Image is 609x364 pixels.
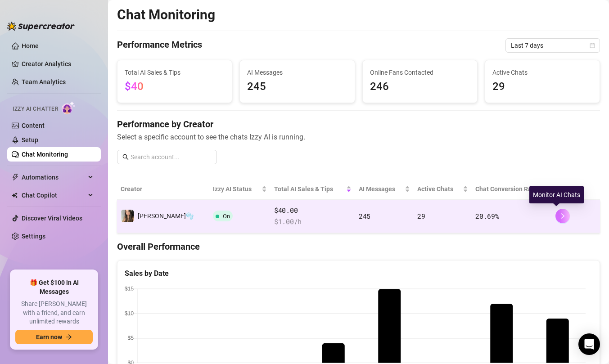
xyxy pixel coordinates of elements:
h4: Overall Performance [117,240,600,253]
th: Chat Conversion Rate [472,179,552,200]
button: Earn nowarrow-right [15,330,93,344]
span: 20.69 % [475,211,499,220]
a: Discover Viral Videos [22,215,82,222]
span: calendar [590,43,595,48]
span: Total AI Sales & Tips [125,67,225,77]
a: Home [22,42,39,49]
th: Total AI Sales & Tips [271,179,355,200]
a: Setup [22,136,38,144]
span: AI Messages [359,184,403,194]
span: 245 [247,78,347,95]
span: arrow-right [66,334,72,340]
span: [PERSON_NAME]🫧 [138,212,194,220]
h2: Chat Monitoring [117,6,215,23]
span: AI Messages [247,67,347,77]
span: Izzy AI Status [213,184,260,194]
a: Creator Analytics [22,57,94,71]
span: thunderbolt [12,174,19,181]
a: Team Analytics [22,78,66,85]
span: $ 1.00 /h [274,216,352,227]
h4: Performance Metrics [117,38,202,53]
span: Earn now [36,333,62,341]
span: $40.00 [274,205,352,216]
span: On [223,213,230,220]
h4: Performance by Creator [117,118,600,130]
th: Creator [117,179,209,200]
img: Bella🫧 [121,210,134,222]
span: Select a specific account to see the chats Izzy AI is running. [117,131,600,143]
span: Active Chats [492,67,592,77]
span: Automations [22,170,86,184]
div: Open Intercom Messenger [578,333,600,355]
input: Search account... [131,152,212,162]
span: Share [PERSON_NAME] with a friend, and earn unlimited rewards [15,300,93,326]
span: 246 [370,78,470,95]
div: Sales by Date [125,268,592,279]
span: 29 [417,211,425,220]
span: Active Chats [417,184,461,194]
span: right [559,213,566,219]
img: logo-BBDzfeDw.svg [7,22,75,31]
a: Chat Monitoring [22,151,68,158]
span: search [122,154,129,160]
th: AI Messages [355,179,414,200]
img: Chat Copilot [12,192,18,198]
img: AI Chatter [62,101,76,114]
th: Active Chats [414,179,472,200]
span: Total AI Sales & Tips [274,184,344,194]
th: Izzy AI Status [209,179,271,200]
span: $40 [125,80,144,93]
span: 245 [359,211,370,220]
span: Online Fans Contacted [370,67,470,77]
div: Monitor AI Chats [529,186,584,203]
span: 29 [492,78,592,95]
span: Last 7 days [511,39,595,52]
span: Izzy AI Chatter [13,105,58,113]
a: Content [22,122,45,129]
span: Chat Copilot [22,188,86,202]
a: Settings [22,233,45,240]
span: 🎁 Get $100 in AI Messages [15,279,93,296]
button: right [555,209,570,223]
